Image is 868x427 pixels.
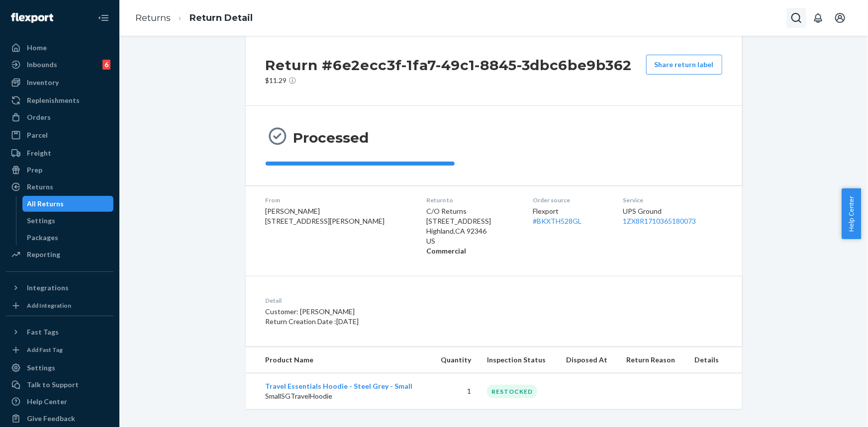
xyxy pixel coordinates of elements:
h3: Processed [293,129,369,147]
div: Replenishments [27,95,80,105]
th: Disposed At [558,347,618,373]
a: 1ZX8R1710365180073 [623,217,696,225]
div: Returns [27,182,53,192]
div: Add Integration [27,301,71,310]
dt: Return to [426,196,517,204]
div: Freight [27,148,51,158]
a: #BKXTH528GL [533,217,581,225]
p: Highland , CA 92346 [426,226,517,236]
button: Share return label [646,55,722,75]
div: RESTOCKED [487,385,537,398]
div: Add Fast Tag [27,345,63,354]
a: Inventory [6,75,113,90]
div: Settings [27,363,55,373]
p: US [426,236,517,246]
span: UPS Ground [623,207,662,215]
button: Help Center [842,188,861,239]
button: Give Feedback [6,411,113,427]
button: Integrations [6,280,113,296]
div: All Returns [27,199,64,209]
a: Orders [6,109,113,125]
div: Give Feedback [27,414,75,424]
a: Returns [6,179,113,195]
ol: breadcrumbs [127,3,261,33]
a: Travel Essentials Hoodie - Steel Grey - Small [266,382,413,390]
div: Parcel [27,130,48,140]
div: Packages [27,233,59,243]
div: Orders [27,112,51,122]
a: Inbounds6 [6,57,113,73]
button: Open Search Box [786,8,806,28]
a: Settings [22,213,114,229]
dt: From [266,196,411,204]
a: Freight [6,145,113,161]
p: $11.29 [266,76,632,85]
img: Flexport logo [11,13,53,23]
h2: Return #6e2ecc3f-1fa7-49c1-8845-3dbc6be9b362 [266,55,632,76]
div: Help Center [27,397,67,407]
p: C/O Returns [426,206,517,216]
a: Prep [6,162,113,178]
button: Open account menu [830,8,850,28]
a: Reporting [6,247,113,262]
div: 6 [102,60,110,70]
div: Home [27,43,47,53]
a: Replenishments [6,92,113,108]
a: Return Detail [190,12,253,23]
p: Return Creation Date : [DATE] [266,317,541,327]
p: SmallSGTravelHoodie [266,391,423,401]
a: Packages [22,230,114,246]
span: [PERSON_NAME] [STREET_ADDRESS][PERSON_NAME] [266,207,385,225]
dt: Order source [533,196,607,204]
div: Talk to Support [27,380,79,390]
div: Reporting [27,250,60,259]
th: Inspection Status [479,347,558,373]
a: Settings [6,360,113,376]
a: Home [6,40,113,56]
div: Integrations [27,283,69,293]
th: Details [687,347,742,373]
p: [STREET_ADDRESS] [426,216,517,226]
th: Product Name [246,347,431,373]
div: Flexport [533,206,607,226]
button: Close Navigation [94,8,113,28]
div: Settings [27,216,56,226]
a: Add Fast Tag [6,344,113,356]
a: Help Center [6,394,113,410]
a: Returns [135,12,171,23]
button: Open notifications [808,8,828,28]
div: Inventory [27,78,59,87]
th: Quantity [430,347,479,373]
p: Customer: [PERSON_NAME] [266,307,541,317]
a: Add Integration [6,300,113,312]
a: Talk to Support [6,377,113,393]
div: Prep [27,165,42,175]
button: Fast Tags [6,324,113,340]
th: Return Reason [618,347,686,373]
dt: Service [623,196,722,204]
dt: Detail [266,296,541,305]
a: Parcel [6,127,113,143]
div: Fast Tags [27,327,59,337]
strong: Commercial [426,247,466,255]
a: All Returns [22,196,114,212]
div: Inbounds [27,60,57,70]
td: 1 [430,373,479,410]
